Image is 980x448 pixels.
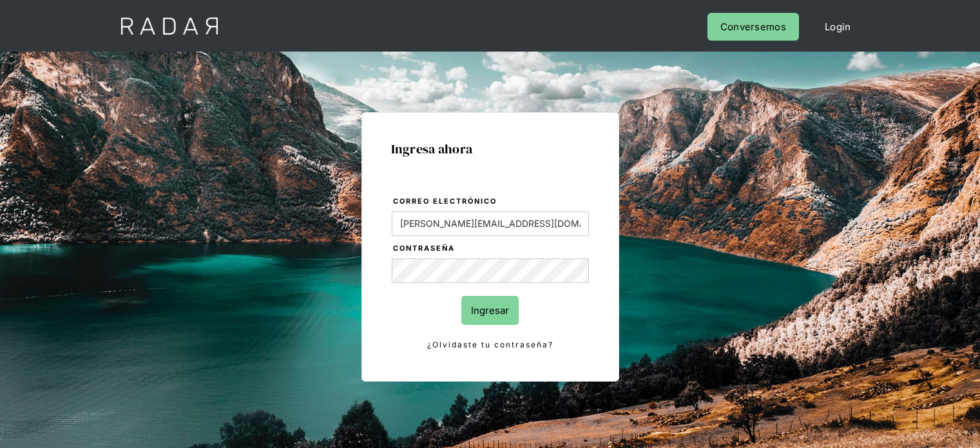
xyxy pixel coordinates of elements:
form: Login Form [391,195,590,352]
a: Login [812,13,864,41]
input: bruce@wayne.com [392,211,589,236]
a: ¿Olvidaste tu contraseña? [392,338,589,352]
label: Contraseña [393,242,589,255]
label: Correo electrónico [393,195,589,208]
a: Conversemos [707,13,799,41]
input: Ingresar [461,296,519,325]
h1: Ingresa ahora [391,142,590,156]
